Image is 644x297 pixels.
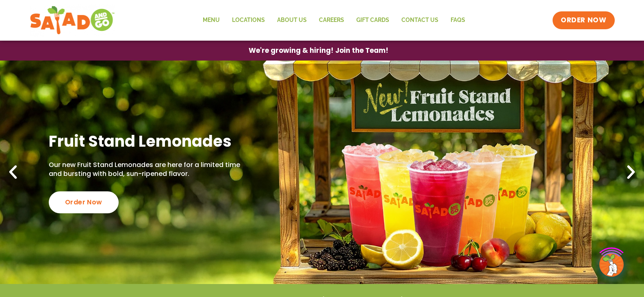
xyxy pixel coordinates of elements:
[236,41,401,60] a: We're growing & hiring! Join the Team!
[197,11,471,30] nav: Menu
[350,11,395,30] a: GIFT CARDS
[49,191,119,213] div: Order Now
[30,4,115,37] img: new-SAG-logo-768×292
[197,11,226,30] a: Menu
[226,11,271,30] a: Locations
[49,160,245,179] p: Our new Fruit Stand Lemonades are here for a limited time and bursting with bold, sun-ripened fla...
[271,11,313,30] a: About Us
[249,47,388,54] span: We're growing & hiring! Join the Team!
[49,131,245,151] h2: Fruit Stand Lemonades
[553,11,614,29] a: ORDER NOW
[445,11,471,30] a: FAQs
[561,15,606,25] span: ORDER NOW
[395,11,445,30] a: Contact Us
[313,11,350,30] a: Careers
